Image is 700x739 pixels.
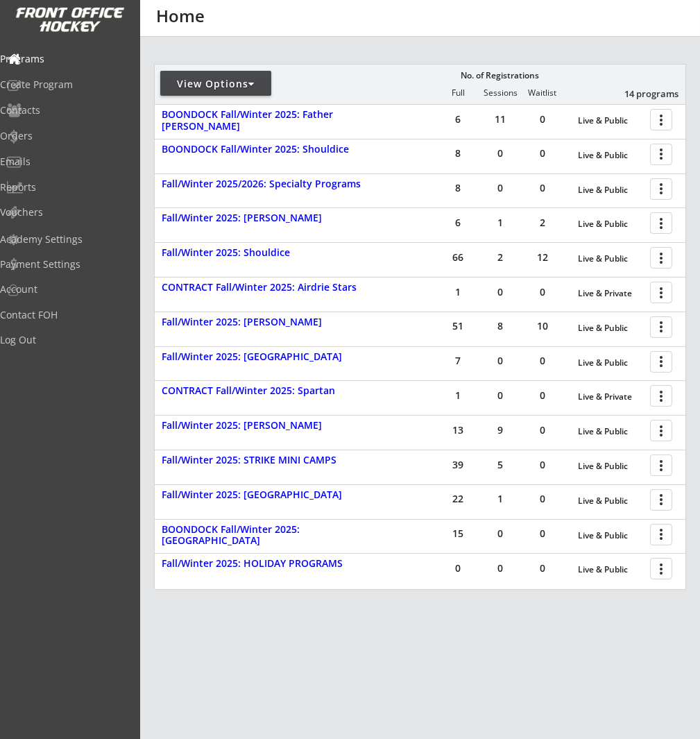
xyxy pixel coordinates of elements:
div: 13 [437,425,479,435]
div: Live & Public [578,461,643,471]
div: Live & Private [578,392,643,402]
button: more_vert [650,247,672,269]
div: Fall/Winter 2025: Shouldice [162,247,378,259]
div: 6 [437,218,479,228]
button: more_vert [650,212,672,234]
div: 0 [522,356,563,366]
div: 1 [479,218,521,228]
div: 51 [437,321,479,331]
div: BOONDOCK Fall/Winter 2025: [GEOGRAPHIC_DATA] [162,524,378,547]
button: more_vert [650,558,672,579]
button: more_vert [650,316,672,338]
div: 9 [479,425,521,435]
div: Fall/Winter 2025: [PERSON_NAME] [162,420,378,432]
div: Fall/Winter 2025: STRIKE MINI CAMPS [162,455,378,466]
div: Fall/Winter 2025: [GEOGRAPHIC_DATA] [162,351,378,363]
div: Live & Public [578,531,643,541]
div: 5 [479,460,521,470]
button: more_vert [650,178,672,200]
div: 0 [479,529,521,538]
div: 2 [479,253,521,262]
div: 8 [479,321,521,331]
div: 10 [522,321,563,331]
div: Live & Public [578,323,643,333]
div: 0 [479,391,521,400]
div: Fall/Winter 2025: [GEOGRAPHIC_DATA] [162,489,378,501]
button: more_vert [650,144,672,165]
div: 0 [522,391,563,400]
div: 11 [479,114,521,124]
div: 1 [479,494,521,504]
div: Sessions [479,88,521,98]
button: more_vert [650,420,672,441]
div: Live & Public [578,185,643,195]
button: more_vert [650,524,672,545]
div: 0 [522,287,563,297]
button: more_vert [650,455,672,476]
div: Live & Public [578,254,643,264]
div: 14 programs [606,87,678,100]
div: Live & Private [578,289,643,298]
div: Live & Public [578,219,643,229]
div: 66 [437,253,479,262]
div: 6 [437,114,479,124]
button: more_vert [650,109,672,130]
div: Waitlist [521,88,563,98]
div: BOONDOCK Fall/Winter 2025: Shouldice [162,144,378,155]
div: 0 [522,148,563,158]
div: 15 [437,529,479,538]
div: 8 [437,183,479,193]
div: 39 [437,460,479,470]
div: 0 [479,563,521,573]
div: Fall/Winter 2025/2026: Specialty Programs [162,178,378,190]
div: CONTRACT Fall/Winter 2025: Spartan [162,385,378,397]
div: Live & Public [578,496,643,506]
div: 0 [479,287,521,297]
div: No. of Registrations [456,71,543,80]
div: 0 [522,529,563,538]
div: 7 [437,356,479,366]
div: 0 [479,148,521,158]
div: BOONDOCK Fall/Winter 2025: Father [PERSON_NAME] [162,109,378,133]
div: 1 [437,391,479,400]
div: 0 [522,563,563,573]
div: Live & Public [578,116,643,126]
div: Live & Public [578,151,643,160]
div: Full [437,88,479,98]
div: 0 [522,460,563,470]
button: more_vert [650,489,672,511]
div: Fall/Winter 2025: [PERSON_NAME] [162,316,378,328]
div: 1 [437,287,479,297]
div: Live & Public [578,565,643,575]
div: 0 [479,356,521,366]
div: Fall/Winter 2025: [PERSON_NAME] [162,212,378,224]
div: 8 [437,148,479,158]
div: 0 [522,114,563,124]
div: View Options [160,77,271,91]
button: more_vert [650,351,672,373]
div: 0 [437,563,479,573]
div: 22 [437,494,479,504]
div: Live & Public [578,358,643,368]
div: 0 [522,494,563,504]
button: more_vert [650,385,672,407]
button: more_vert [650,282,672,303]
div: Fall/Winter 2025: HOLIDAY PROGRAMS [162,558,378,570]
div: 2 [522,218,563,228]
div: 0 [479,183,521,193]
div: 0 [522,183,563,193]
div: Live & Public [578,427,643,436]
div: CONTRACT Fall/Winter 2025: Airdrie Stars [162,282,378,294]
div: 12 [522,253,563,262]
div: 0 [522,425,563,435]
